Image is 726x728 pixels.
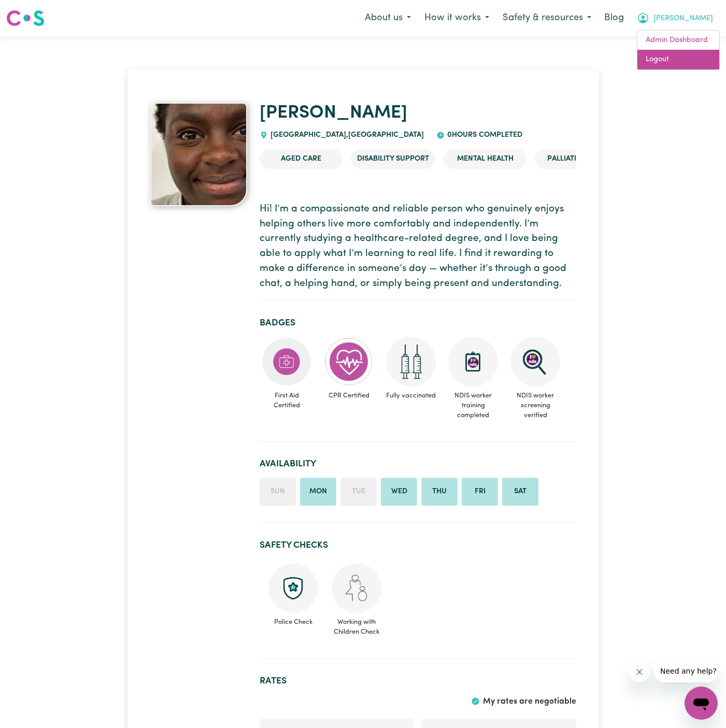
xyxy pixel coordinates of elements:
h2: Safety Checks [260,540,576,551]
button: Safety & resources [496,7,598,29]
a: [PERSON_NAME] [260,104,407,122]
img: Careseekers logo [6,9,45,27]
a: Annette's profile picture' [150,103,248,206]
li: Available on Friday [462,478,498,506]
a: Careseekers logo [6,6,45,30]
span: Police Check [268,613,319,627]
span: [GEOGRAPHIC_DATA] , [GEOGRAPHIC_DATA] [268,131,424,139]
iframe: Close message [629,662,650,682]
iframe: Message from company [654,660,718,682]
h2: Rates [260,676,576,687]
span: First Aid Certified [260,387,314,415]
li: Aged Care [260,149,343,169]
iframe: Button to launch messaging window [685,687,718,720]
a: Logout [637,50,719,69]
div: My Account [637,30,720,70]
button: About us [358,7,418,29]
li: Available on Thursday [421,478,458,506]
img: Care and support worker has completed First Aid Certification [262,337,311,387]
p: Hi! I’m a compassionate and reliable person who genuinely enjoys helping others live more comfort... [260,202,576,292]
img: Care and support worker has received 2 doses of COVID-19 vaccine [386,337,436,387]
h2: Availability [260,459,576,469]
button: My Account [630,7,720,29]
a: Admin Dashboard [637,31,719,50]
li: Mental Health [444,149,526,169]
img: Police check [268,563,318,613]
li: Disability Support [351,149,435,169]
li: Unavailable on Tuesday [340,478,377,506]
span: My rates are negotiable [483,697,576,706]
img: CS Academy: Introduction to NDIS Worker Training course completed [448,337,498,387]
a: Blog [598,7,630,30]
span: [PERSON_NAME] [653,13,713,24]
li: Available on Monday [300,478,336,506]
span: CPR Certified [322,387,376,405]
img: NDIS Worker Screening Verified [510,337,560,387]
span: NDIS worker training completed [446,387,500,425]
h2: Badges [260,318,576,329]
li: Available on Wednesday [381,478,417,506]
img: Care and support worker has completed CPR Certification [324,337,374,387]
span: NDIS worker screening verified [508,387,562,425]
span: Fully vaccinated [384,387,438,405]
li: Unavailable on Sunday [260,478,296,506]
span: 0 hours completed [445,131,522,139]
li: Palliative care [535,149,618,169]
button: How it works [418,7,496,29]
img: Annette [150,103,248,206]
span: Working with Children Check [331,613,382,637]
li: Available on Saturday [502,478,538,506]
img: Working with children check [332,563,381,613]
